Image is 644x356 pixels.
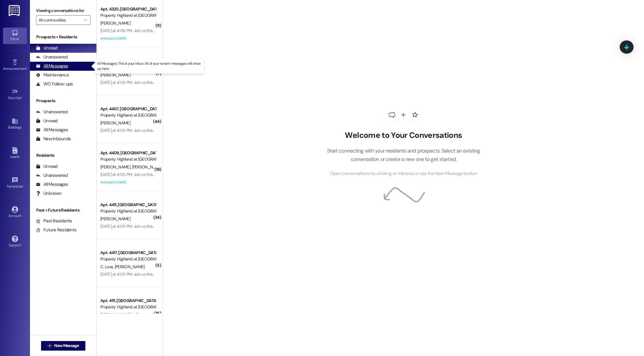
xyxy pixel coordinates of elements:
span: [PERSON_NAME] [115,264,145,269]
span: New Message [54,343,79,349]
i:  [47,343,52,348]
span: A. Znamenski [132,312,155,317]
div: Unread [36,118,58,124]
div: Future Residents [36,227,76,233]
div: Past + Future Residents [30,207,96,213]
span: C. Love [100,264,115,269]
div: Unanswered [36,54,68,60]
div: Property: Highland at [GEOGRAPHIC_DATA] [100,304,156,310]
a: Site Visit • [3,87,27,103]
span: [PERSON_NAME] [100,20,130,26]
img: ResiDesk Logo [9,5,21,16]
a: Support [3,234,27,250]
span: [PERSON_NAME] [100,312,132,317]
span: [PERSON_NAME] [100,120,130,126]
span: • [23,183,24,188]
div: Property: Highland at [GEOGRAPHIC_DATA] [100,112,156,118]
div: All Messages [36,127,68,133]
div: Apt. 4111, [GEOGRAPHIC_DATA] at [GEOGRAPHIC_DATA] [100,298,156,304]
h2: Welcome to Your Conversations [318,131,489,140]
div: [DATE] at 4:05 PM: Join us this evening at 5:30 PM for Music by the Pool, sponsored by our wonder... [100,271,534,277]
div: Archived on [DATE] [100,35,156,42]
div: WO Follow-ups [36,81,73,87]
span: [PERSON_NAME] [100,72,130,78]
div: Residents [30,152,96,159]
div: New Inbounds [36,136,71,142]
div: Unanswered [36,172,68,179]
div: Maintenance [36,72,69,78]
div: Prospects [30,98,96,104]
p: Start connecting with your residents and prospects. Select an existing conversation or create a n... [318,147,489,164]
label: Viewing conversations for [36,6,90,15]
span: • [22,95,22,99]
div: [DATE] at 4:05 PM: Join us this evening at 5:30 PM for Music by the Pool, sponsored by our wonder... [100,128,534,133]
button: New Message [41,341,85,351]
i:  [84,18,87,22]
span: [PERSON_NAME] [132,164,162,170]
div: [DATE] at 4:06 PM: Join us this evening at 5:30 PM for Music by the Pool, sponsored by our wonder... [100,80,534,85]
div: Prospects + Residents [30,34,96,40]
div: Apt. 4411, [GEOGRAPHIC_DATA] at [GEOGRAPHIC_DATA] [100,202,156,208]
p: All Messages: This is your inbox. All of your tenant messages will show up here. [97,61,201,71]
a: Account [3,204,27,221]
div: [DATE] at 4:06 PM: Join us this evening at 5:30 PM for Music by the Pool, sponsored by our wonder... [100,28,534,33]
div: Property: Highland at [GEOGRAPHIC_DATA] [100,256,156,262]
div: Unknown [36,190,61,197]
div: Apt. 4320, [GEOGRAPHIC_DATA] at [GEOGRAPHIC_DATA] [100,6,156,12]
div: Apt. 4409, [GEOGRAPHIC_DATA] at [GEOGRAPHIC_DATA] [100,150,156,156]
div: Unread [36,45,58,51]
a: Templates • [3,175,27,191]
div: Apt. 4321, [GEOGRAPHIC_DATA] at [GEOGRAPHIC_DATA] [100,58,156,64]
a: Leads [3,145,27,162]
div: Apt. 4417, [GEOGRAPHIC_DATA] at [GEOGRAPHIC_DATA] [100,250,156,256]
span: [PERSON_NAME] [100,164,132,170]
input: All communities [39,15,81,25]
div: Archived on [DATE] [100,179,156,186]
div: Unread [36,163,58,170]
div: All Messages [36,181,68,188]
span: Open conversations by clicking on inboxes or use the New Message button [330,170,477,177]
div: All Messages [36,63,68,69]
span: [PERSON_NAME] [100,216,130,221]
div: Property: Highland at [GEOGRAPHIC_DATA] [100,208,156,214]
div: Property: Highland at [GEOGRAPHIC_DATA] [100,156,156,162]
div: Property: Highland at [GEOGRAPHIC_DATA] [100,12,156,19]
a: Buildings [3,116,27,132]
div: [DATE] at 4:05 PM: Join us this evening at 5:30 PM for Music by the Pool, sponsored by our wonder... [100,172,534,177]
div: Apt. 4407, [GEOGRAPHIC_DATA] at [GEOGRAPHIC_DATA] [100,106,156,112]
div: [DATE] at 4:05 PM: Join us this evening at 5:30 PM for Music by the Pool, sponsored by our wonder... [100,224,534,229]
span: • [27,66,28,70]
div: Unanswered [36,109,68,115]
a: Inbox [3,28,27,44]
div: Past Residents [36,218,72,224]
